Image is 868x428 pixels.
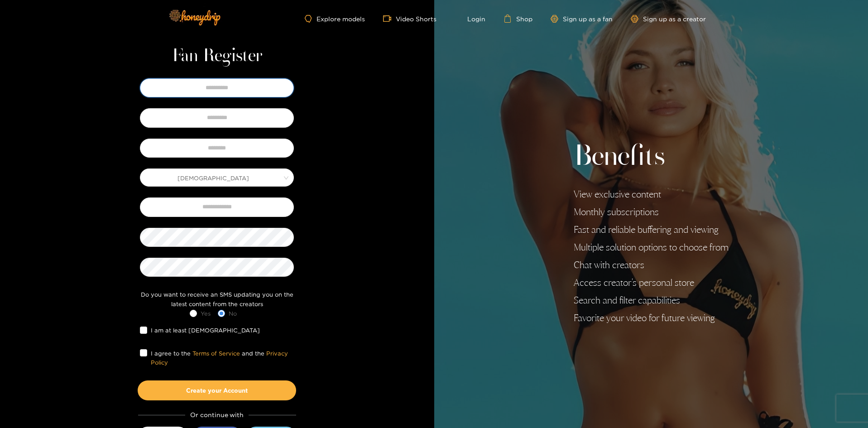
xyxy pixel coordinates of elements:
[305,15,364,23] a: Explore models
[140,171,293,184] span: Male
[147,349,294,367] span: I agree to the and the
[504,14,532,23] a: Shop
[383,14,436,23] a: Video Shorts
[574,313,729,323] li: Favorite your video for future viewing
[225,309,240,318] span: No
[574,140,729,174] h2: Benefits
[574,207,729,217] li: Monthly subscriptions
[383,14,396,23] span: video-camera
[172,45,262,67] h1: Fan Register
[574,242,729,253] li: Multiple solution options to choose from
[631,15,706,23] a: Sign up as a creator
[574,277,729,288] li: Access creator's personal store
[455,14,485,23] a: Login
[574,224,729,235] li: Fast and reliable buffering and viewing
[197,309,214,318] span: Yes
[192,350,240,356] a: Terms of Service
[574,295,729,306] li: Search and filter capabilities
[147,326,264,335] span: I am at least [DEMOGRAPHIC_DATA]
[138,380,296,400] button: Create your Account
[551,15,613,23] a: Sign up as a fan
[138,409,296,420] div: Or continue with
[138,290,296,308] div: Do you want to receive an SMS updating you on the latest content from the creators
[574,189,729,200] li: View exclusive content
[574,260,729,270] li: Chat with creators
